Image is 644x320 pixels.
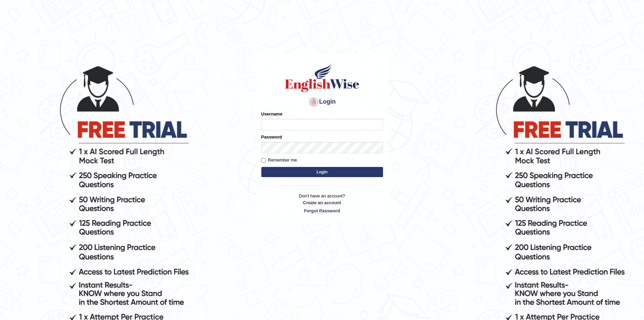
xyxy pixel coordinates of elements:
a: Forgot Password [261,208,383,214]
label: Remember me [261,157,297,164]
h4: Login [261,97,383,107]
a: Create an account [261,199,383,206]
img: Logo of English Wise sign in for intelligent practice with AI [284,63,361,93]
p: Don't have an account? [261,193,383,214]
label: Password [261,134,282,140]
label: Username [261,111,283,117]
input: Remember me [261,158,266,163]
button: Login [261,167,383,177]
